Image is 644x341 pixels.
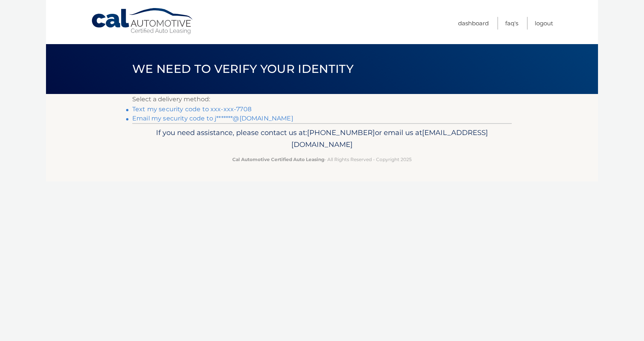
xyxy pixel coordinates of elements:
strong: Cal Automotive Certified Auto Leasing [232,156,324,162]
span: We need to verify your identity [132,62,353,76]
a: Cal Automotive [91,8,194,35]
a: FAQ's [505,17,518,30]
p: If you need assistance, please contact us at: or email us at [137,127,507,151]
a: Email my security code to j*******@[DOMAIN_NAME] [132,115,293,122]
span: [PHONE_NUMBER] [307,128,375,137]
p: Select a delivery method: [132,94,512,105]
p: - All Rights Reserved - Copyright 2025 [137,155,507,163]
a: Text my security code to xxx-xxx-7708 [132,105,251,113]
a: Dashboard [458,17,489,30]
a: Logout [535,17,553,30]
